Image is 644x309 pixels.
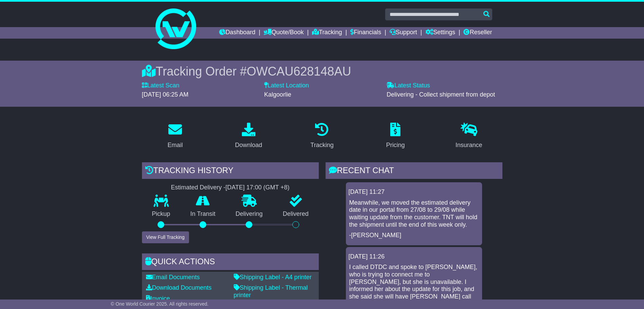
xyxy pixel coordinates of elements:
[264,82,309,89] label: Latest Location
[234,284,308,298] a: Shipping Label - Thermal printer
[146,284,212,291] a: Download Documents
[349,253,479,261] div: [DATE] 11:26
[456,141,482,150] div: Insurance
[142,82,180,89] label: Latest Scan
[306,120,338,152] a: Tracking
[387,82,430,89] label: Latest Status
[231,120,267,152] a: Download
[382,120,409,152] a: Pricing
[235,141,262,150] div: Download
[247,64,351,78] span: OWCAU628148AU
[226,210,273,218] p: Delivering
[142,91,189,98] span: [DATE] 06:25 AM
[326,162,502,181] div: RECENT CHAT
[142,64,502,79] div: Tracking Order #
[142,253,319,272] div: Quick Actions
[350,27,381,39] a: Financials
[142,162,319,181] div: Tracking history
[273,210,319,218] p: Delivered
[234,274,312,281] a: Shipping Label - A4 printer
[180,210,226,218] p: In Transit
[226,184,290,191] div: [DATE] 17:00 (GMT +8)
[425,27,455,39] a: Settings
[264,27,304,39] a: Quote/Book
[349,199,479,228] p: Meanwhile, we moved the estimated delivery date in our portal from 27/08 to 29/08 while waiting u...
[349,188,479,196] div: [DATE] 11:27
[264,91,291,98] span: Kalgoorlie
[167,141,183,150] div: Email
[349,264,479,308] p: I called DTDC and spoke to [PERSON_NAME], who is trying to connect me to [PERSON_NAME], but she i...
[310,141,333,150] div: Tracking
[451,120,487,152] a: Insurance
[111,301,209,307] span: © One World Courier 2025. All rights reserved.
[349,232,479,239] p: -[PERSON_NAME]
[142,210,181,218] p: Pickup
[146,295,170,302] a: Invoice
[390,27,417,39] a: Support
[142,184,319,191] div: Estimated Delivery -
[463,27,492,39] a: Reseller
[219,27,255,39] a: Dashboard
[386,141,405,150] div: Pricing
[163,120,187,152] a: Email
[146,274,200,281] a: Email Documents
[142,231,189,243] button: View Full Tracking
[312,27,342,39] a: Tracking
[387,91,495,98] span: Delivering - Collect shipment from depot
